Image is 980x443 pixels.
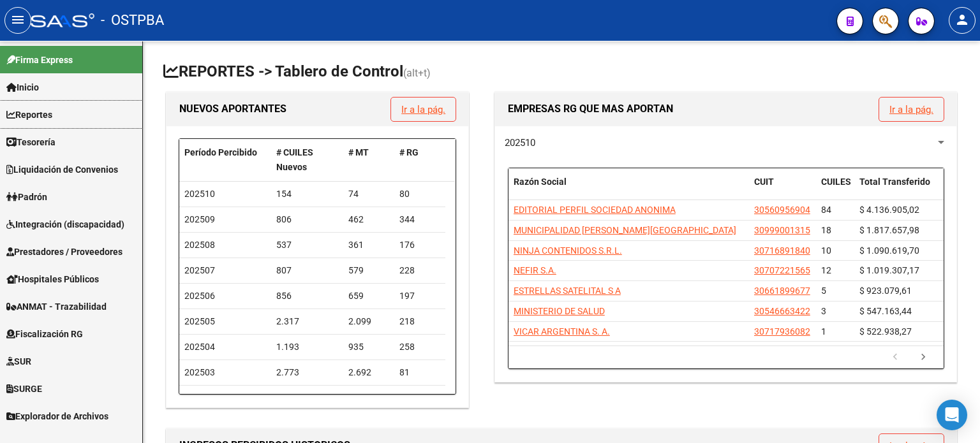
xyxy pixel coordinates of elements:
[859,177,930,187] span: Total Transferido
[348,187,389,201] div: 74
[391,98,456,121] button: Ir a la pág.
[401,104,445,115] a: Ir a la pág.
[889,104,933,115] a: Ir a la pág.
[348,238,389,252] div: 361
[6,300,107,314] span: ANMAT - Trazabilidad
[276,340,339,354] div: 1.193
[754,286,810,296] span: 30661899677
[399,238,440,252] div: 176
[754,177,774,187] span: CUIT
[343,139,394,181] datatable-header-cell: # MT
[6,80,39,94] span: Inicio
[505,137,535,149] span: 202510
[276,289,339,303] div: 856
[514,245,622,256] span: NINJA CONTENIDOS S.R.L.
[859,326,912,337] span: $ 522.938,27
[6,327,83,341] span: Fiscalización RG
[399,391,440,405] div: 105
[348,212,389,227] div: 462
[859,265,919,275] span: $ 1.019.307,17
[399,147,419,157] span: # RG
[276,187,339,201] div: 154
[514,286,621,296] span: ESTRELLAS SATELITAL S A
[276,238,339,252] div: 537
[399,340,440,354] div: 258
[348,391,389,405] div: 459
[348,263,389,278] div: 579
[163,61,960,84] h1: REPORTES -> Tablero de Control
[276,212,339,227] div: 806
[937,400,967,430] div: Open Intercom Messenger
[514,265,556,275] span: NEFIR S.A.
[514,326,610,337] span: VICAR ARGENTINA S. A.
[184,240,215,250] span: 202508
[184,189,215,199] span: 202510
[184,147,257,157] span: Período Percibido
[184,291,215,301] span: 202506
[859,245,919,256] span: $ 1.090.619,70
[399,289,440,303] div: 197
[399,314,440,329] div: 218
[10,12,26,27] mat-icon: menu
[399,263,440,278] div: 228
[184,342,215,352] span: 202504
[754,265,810,275] span: 30707221565
[749,168,816,210] datatable-header-cell: CUIT
[184,316,215,326] span: 202505
[6,272,99,286] span: Hospitales Públicos
[514,225,736,235] span: MUNICIPALIDAD [PERSON_NAME][GEOGRAPHIC_DATA]
[6,108,52,122] span: Reportes
[184,265,215,275] span: 202507
[348,289,389,303] div: 659
[276,391,339,405] div: 564
[514,177,567,187] span: Razón Social
[394,139,445,181] datatable-header-cell: # RG
[754,326,810,337] span: 30717936082
[883,351,907,365] a: go to previous page
[399,212,440,227] div: 344
[6,217,124,231] span: Integración (discapacidad)
[859,286,912,296] span: $ 923.079,61
[399,365,440,380] div: 81
[754,245,810,256] span: 30716891840
[6,53,73,67] span: Firma Express
[6,245,122,259] span: Prestadores / Proveedores
[821,225,831,235] span: 18
[184,214,215,224] span: 202509
[954,12,970,27] mat-icon: person
[816,168,854,210] datatable-header-cell: CUILES
[509,168,749,210] datatable-header-cell: Razón Social
[821,286,826,296] span: 5
[821,177,851,187] span: CUILES
[348,340,389,354] div: 935
[859,225,919,235] span: $ 1.817.657,98
[859,306,912,316] span: $ 547.163,44
[821,245,831,256] span: 10
[754,225,810,235] span: 30999001315
[179,103,286,115] span: NUEVOS APORTANTES
[403,67,431,79] span: (alt+t)
[859,205,919,215] span: $ 4.136.905,02
[514,306,605,316] span: MINISTERIO DE SALUD
[754,205,810,215] span: 30560956904
[276,314,339,329] div: 2.317
[276,147,313,172] span: # CUILES Nuevos
[6,354,31,368] span: SUR
[348,314,389,329] div: 2.099
[821,326,826,337] span: 1
[821,265,831,275] span: 12
[399,187,440,201] div: 80
[101,6,164,34] span: - OSTPBA
[6,409,108,423] span: Explorador de Archivos
[348,365,389,380] div: 2.692
[271,139,344,181] datatable-header-cell: # CUILES Nuevos
[184,367,215,377] span: 202503
[879,98,944,121] button: Ir a la pág.
[854,168,944,210] datatable-header-cell: Total Transferido
[6,163,118,177] span: Liquidación de Convenios
[348,147,369,157] span: # MT
[754,306,810,316] span: 30546663422
[6,135,56,149] span: Tesorería
[911,351,935,365] a: go to next page
[6,190,47,204] span: Padrón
